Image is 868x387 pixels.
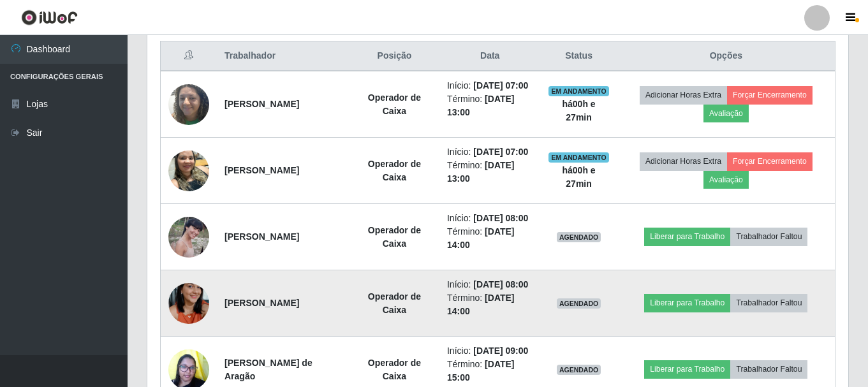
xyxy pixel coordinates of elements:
button: Forçar Encerramento [727,152,813,170]
button: Liberar para Trabalho [644,228,730,245]
strong: [PERSON_NAME] de Aragão [224,358,313,381]
time: [DATE] 07:00 [473,80,528,91]
li: Início: [447,79,533,92]
th: Status [540,41,617,71]
span: EM ANDAMENTO [548,152,609,163]
button: Trabalhador Faltou [730,360,807,378]
button: Forçar Encerramento [727,86,813,104]
th: Posição [349,41,439,71]
li: Início: [447,278,533,291]
button: Adicionar Horas Extra [640,152,727,170]
li: Término: [447,159,533,186]
button: Liberar para Trabalho [644,360,730,378]
li: Término: [447,358,533,384]
strong: [PERSON_NAME] [224,298,299,308]
strong: há 00 h e 27 min [562,165,595,189]
button: Avaliação [703,105,749,122]
span: AGENDADO [557,232,601,242]
th: Opções [617,41,835,71]
img: CoreUI Logo [21,10,78,26]
img: 1617198337870.jpeg [168,217,209,258]
button: Trabalhador Faltou [730,294,807,312]
strong: [PERSON_NAME] [224,231,299,242]
strong: Operador de Caixa [368,291,421,315]
button: Trabalhador Faltou [730,228,807,245]
img: 1745102593554.jpeg [168,143,209,198]
th: Trabalhador [217,41,349,71]
span: AGENDADO [557,365,601,375]
span: AGENDADO [557,298,601,309]
li: Início: [447,212,533,225]
time: [DATE] 09:00 [473,346,528,356]
li: Início: [447,145,533,159]
time: [DATE] 08:00 [473,279,528,289]
strong: Operador de Caixa [368,159,421,182]
li: Término: [447,225,533,252]
li: Início: [447,344,533,358]
img: 1736128144098.jpeg [168,77,209,131]
li: Término: [447,92,533,119]
th: Data [439,41,540,71]
strong: [PERSON_NAME] [224,165,299,175]
strong: há 00 h e 27 min [562,99,595,122]
img: 1704159862807.jpeg [168,267,209,340]
time: [DATE] 08:00 [473,213,528,223]
li: Término: [447,291,533,318]
button: Liberar para Trabalho [644,294,730,312]
button: Adicionar Horas Extra [640,86,727,104]
time: [DATE] 07:00 [473,147,528,157]
strong: [PERSON_NAME] [224,99,299,109]
strong: Operador de Caixa [368,92,421,116]
strong: Operador de Caixa [368,358,421,381]
strong: Operador de Caixa [368,225,421,249]
span: EM ANDAMENTO [548,86,609,96]
button: Avaliação [703,171,749,189]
